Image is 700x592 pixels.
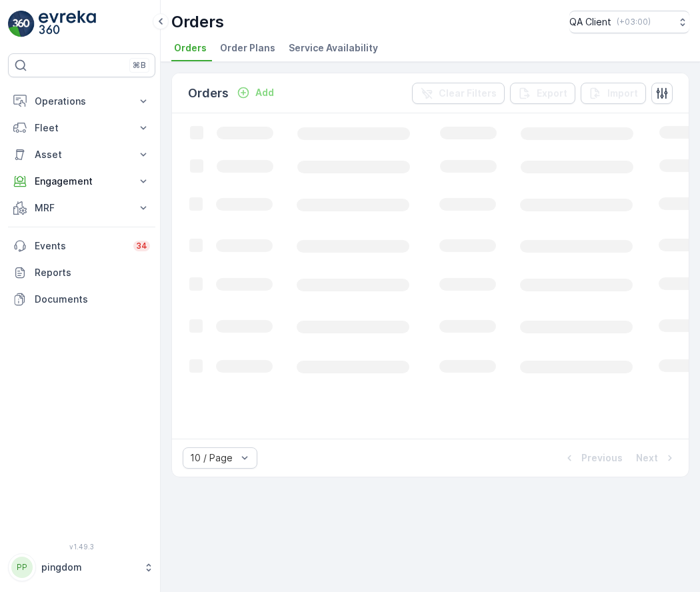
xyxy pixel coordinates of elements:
[8,11,35,37] img: logo
[8,259,155,286] a: Reports
[8,233,155,259] a: Events34
[8,141,155,168] button: Asset
[35,293,150,306] p: Documents
[617,17,651,27] p: ( +03:00 )
[35,121,129,135] p: Fleet
[581,451,623,465] p: Previous
[561,450,624,466] button: Previous
[439,87,497,100] p: Clear Filters
[174,41,207,55] span: Orders
[171,11,224,33] p: Orders
[537,87,567,100] p: Export
[607,87,638,100] p: Import
[255,86,274,99] p: Add
[636,451,658,465] p: Next
[569,11,689,33] button: QA Client(+03:00)
[133,60,146,71] p: ⌘B
[412,83,505,104] button: Clear Filters
[8,553,155,581] button: PPpingdom
[35,175,129,188] p: Engagement
[41,561,137,574] p: pingdom
[8,168,155,195] button: Engagement
[581,83,646,104] button: Import
[8,88,155,115] button: Operations
[635,450,678,466] button: Next
[39,11,96,37] img: logo_light-DOdMpM7g.png
[188,84,229,103] p: Orders
[35,95,129,108] p: Operations
[8,115,155,141] button: Fleet
[11,557,33,578] div: PP
[289,41,378,55] span: Service Availability
[8,543,155,551] span: v 1.49.3
[35,148,129,161] p: Asset
[35,201,129,215] p: MRF
[35,239,125,253] p: Events
[231,85,279,101] button: Add
[220,41,275,55] span: Order Plans
[569,15,611,29] p: QA Client
[8,195,155,221] button: MRF
[510,83,575,104] button: Export
[35,266,150,279] p: Reports
[8,286,155,313] a: Documents
[136,241,147,251] p: 34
